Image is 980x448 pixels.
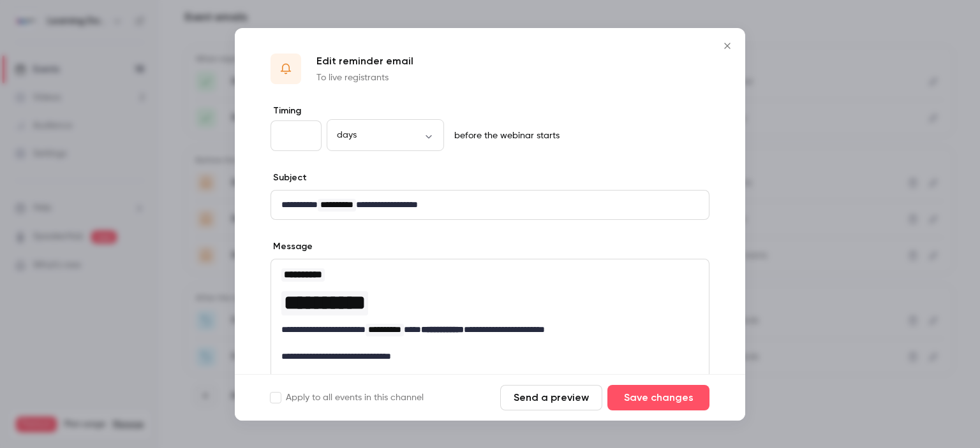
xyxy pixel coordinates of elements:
[271,191,709,219] div: editor
[271,240,313,253] label: Message
[159,75,195,83] div: Mots-clés
[316,54,413,69] p: Edit reminder email
[271,105,709,117] label: Timing
[316,71,413,84] p: To live registrants
[327,129,444,141] div: days
[145,74,155,84] img: tab_keywords_by_traffic_grey.svg
[500,385,602,410] button: Send a preview
[66,75,98,83] div: Domaine
[33,33,144,43] div: Domaine: [DOMAIN_NAME]
[271,171,307,184] label: Subject
[271,259,709,397] div: editor
[52,74,62,84] img: tab_domain_overview_orange.svg
[36,20,63,31] div: v 4.0.25
[715,33,740,59] button: Close
[449,129,560,142] p: before the webinar starts
[20,20,31,31] img: logo_orange.svg
[607,385,709,410] button: Save changes
[20,33,31,43] img: website_grey.svg
[271,391,424,404] label: Apply to all events in this channel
